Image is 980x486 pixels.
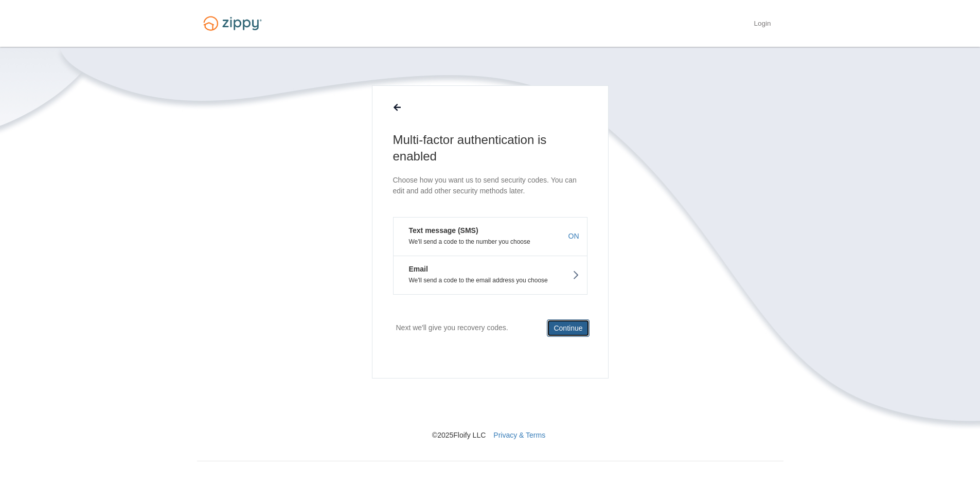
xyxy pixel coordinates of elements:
[401,264,428,274] em: Email
[393,132,587,165] h1: Multi-factor authentication is enabled
[401,225,478,236] em: Text message (SMS)
[197,11,268,35] img: Logo
[754,20,771,30] a: Login
[401,238,579,245] p: We'll send a code to the number you choose
[393,175,587,196] p: Choose how you want us to send security codes. You can edit and add other security methods later.
[393,217,587,256] button: Text message (SMS)We'll send a code to the number you chooseON
[401,277,579,284] p: We'll send a code to the email address you choose
[547,319,589,337] button: Continue
[197,379,783,440] nav: © 2025 Floify LLC
[493,431,545,439] a: Privacy & Terms
[393,256,587,295] button: EmailWe'll send a code to the email address you choose
[396,319,508,336] p: Next we'll give you recovery codes.
[568,231,579,241] span: ON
